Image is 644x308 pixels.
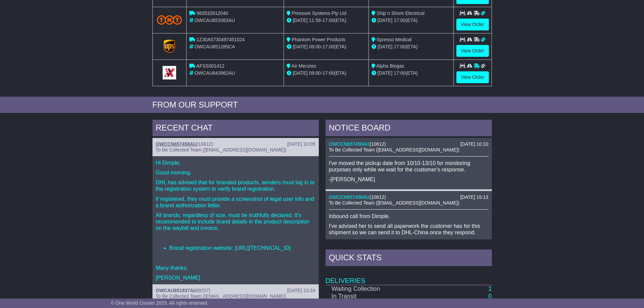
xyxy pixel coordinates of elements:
span: [DATE] [293,44,308,49]
span: To Be Collected Team ([EMAIL_ADDRESS][DOMAIN_NAME]) [156,147,286,152]
p: -[PERSON_NAME] [329,239,488,246]
td: In Transit [326,293,418,300]
span: 11:58 [309,18,321,23]
span: [DATE] [293,18,308,23]
div: - (ETA) [287,70,366,77]
li: Brand registration website: [URL][TECHNICAL_ID] [169,245,315,251]
div: (ETA) [372,70,451,77]
p: If registered, they must provide a screenshot of legal user info and a brand authorization letter. [156,196,315,209]
span: AFSS001412 [196,63,224,69]
div: ( ) [156,141,315,147]
div: (ETA) [372,17,451,24]
p: Inbound call from Dimple. [329,213,488,219]
span: To Be Collected Team ([EMAIL_ADDRESS][DOMAIN_NAME]) [329,147,459,152]
p: I've moved the pickup date from 10/10-13/10 for monitoring purposes only while we wait for the cu... [329,160,488,173]
p: DHL has advised that for branded products, senders must log in to the registration system to veri... [156,179,315,192]
div: - (ETA) [287,17,366,24]
span: 10612 [198,141,212,147]
span: 17:00 [323,44,334,49]
span: 9257 [198,288,209,293]
span: To Be Collected Team ([EMAIL_ADDRESS][DOMAIN_NAME]) [156,293,286,299]
span: 1Z30A5730497451024 [196,37,244,42]
img: GetCarrierServiceLogo [163,66,176,79]
a: 0 [488,293,492,300]
div: RECENT CHAT [152,120,319,138]
span: [DATE] [293,70,308,76]
div: [DATE] 15:13 [460,194,488,200]
span: 983532812040 [196,10,228,16]
span: Pressure Systems Pty Ltd [292,10,346,16]
span: 17:00 [323,70,334,76]
p: -[PERSON_NAME] [329,176,488,183]
span: 10612 [371,194,384,200]
div: (ETA) [372,43,451,50]
div: ( ) [156,288,315,293]
span: Ship n Shore Electrical [377,10,425,16]
p: Hi Dimple, [156,160,315,166]
a: View Order [456,71,489,83]
a: View Order [456,45,489,57]
span: [DATE] [378,44,392,49]
p: [PERSON_NAME] [156,275,315,281]
img: GetCarrierServiceLogo [164,40,175,53]
a: OWCAU651937AU [156,288,197,293]
div: NOTICE BOARD [326,120,492,138]
img: TNT_Domestic.png [157,15,182,24]
div: Quick Stats [326,250,492,268]
a: OWCCN657458AU [156,141,197,147]
div: ( ) [329,194,488,200]
span: Phantom Power Products [292,37,345,42]
span: To Be Collected Team ([EMAIL_ADDRESS][DOMAIN_NAME]) [329,200,459,206]
span: 09:00 [309,70,321,76]
td: Waiting Collection [326,285,418,293]
span: [DATE] [378,70,392,76]
td: Deliveries [326,268,492,285]
p: I've advised her to send all paperwork the customer has for this shipment so we can send it to DH... [329,223,488,236]
div: ( ) [329,141,488,147]
span: 09:00 [309,44,321,49]
p: All brands, regardless of size, must be truthfully declared. It's recommended to include brand de... [156,212,315,232]
span: 17:00 [394,18,406,23]
span: [DATE] [378,18,392,23]
span: © One World Courier 2025. All rights reserved. [111,300,209,306]
div: [DATE] 13:24 [287,288,315,293]
span: Spresso Medical [377,37,412,42]
span: OWCAU651285CA [194,44,235,49]
p: Many thanks, [156,265,315,271]
span: 10612 [371,141,384,147]
a: OWCCN657458AU [329,141,370,147]
p: Good morning. [156,169,315,176]
a: OWCCN657458AU [329,194,370,200]
span: Alpha Biogas [376,63,404,69]
span: 17:00 [394,70,406,76]
span: 17:00 [394,44,406,49]
div: [DATE] 10:09 [287,141,315,147]
span: OWCAU643962AU [194,70,235,76]
a: 1 [488,285,492,292]
div: [DATE] 10:10 [460,141,488,147]
span: OWCAU653363AU [194,18,235,23]
div: - (ETA) [287,43,366,50]
span: Air Menzies [291,63,316,69]
div: FROM OUR SUPPORT [152,100,492,110]
a: View Order [456,19,489,30]
span: 17:00 [323,18,334,23]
